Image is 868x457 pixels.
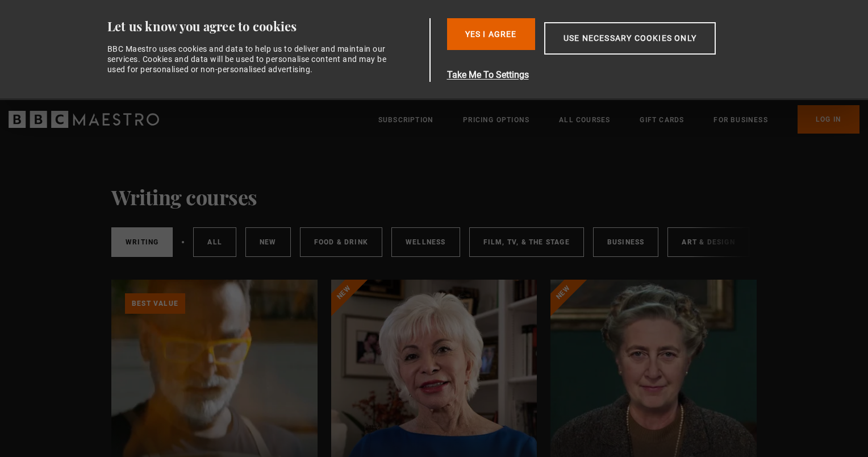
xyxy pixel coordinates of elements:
button: Yes I Agree [447,18,535,50]
div: Let us know you agree to cookies [107,18,425,35]
a: All Courses [559,114,610,126]
button: Use necessary cookies only [544,22,716,55]
a: Film, TV, & The Stage [469,227,584,257]
a: Gift Cards [640,114,684,126]
a: Subscription [378,114,433,126]
p: Best value [125,293,185,314]
svg: BBC Maestro [9,111,159,128]
a: Wellness [391,227,460,257]
a: Food & Drink [300,227,382,257]
a: Pricing Options [463,114,529,126]
a: Business [593,227,659,257]
a: New [245,227,291,257]
button: Take Me To Settings [447,68,770,82]
a: Log In [798,105,859,134]
h1: Writing courses [111,185,257,209]
a: All [193,227,236,257]
a: For business [713,114,767,126]
a: Art & Design [667,227,749,257]
nav: Primary [378,105,859,134]
a: Writing [111,227,173,257]
div: BBC Maestro uses cookies and data to help us to deliver and maintain our services. Cookies and da... [107,44,394,75]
